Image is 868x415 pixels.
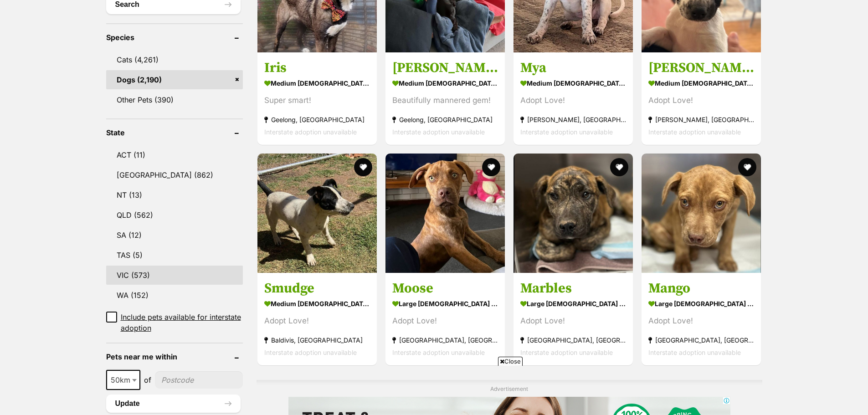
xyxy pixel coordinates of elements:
[739,158,757,176] button: favourite
[106,205,243,225] a: QLD (562)
[385,52,505,145] a: [PERSON_NAME] medium [DEMOGRAPHIC_DATA] Dog Beautifully mannered gem! Geelong, [GEOGRAPHIC_DATA] ...
[106,353,243,361] header: Pets near me within
[106,165,243,184] a: [GEOGRAPHIC_DATA] (862)
[648,94,754,107] div: Adopt Love!
[642,273,761,365] a: Mango large [DEMOGRAPHIC_DATA] Dog Adopt Love! [GEOGRAPHIC_DATA], [GEOGRAPHIC_DATA] Interstate ad...
[648,348,741,356] span: Interstate adoption unavailable
[520,315,626,327] div: Adopt Love!
[520,113,626,126] strong: [PERSON_NAME], [GEOGRAPHIC_DATA]
[264,348,357,356] span: Interstate adoption unavailable
[520,77,626,90] strong: medium [DEMOGRAPHIC_DATA] Dog
[106,70,243,89] a: Dogs (2,190)
[257,52,377,145] a: Iris medium [DEMOGRAPHIC_DATA] Dog Super smart! Geelong, [GEOGRAPHIC_DATA] Interstate adoption un...
[264,280,370,297] h3: Smudge
[264,113,370,126] strong: Geelong, [GEOGRAPHIC_DATA]
[257,273,377,365] a: Smudge medium [DEMOGRAPHIC_DATA] Dog Adopt Love! Baldivis, [GEOGRAPHIC_DATA] Interstate adoption ...
[514,52,633,145] a: Mya medium [DEMOGRAPHIC_DATA] Dog Adopt Love! [PERSON_NAME], [GEOGRAPHIC_DATA] Interstate adoptio...
[392,128,485,136] span: Interstate adoption unavailable
[106,395,241,413] button: Update
[520,334,626,346] strong: [GEOGRAPHIC_DATA], [GEOGRAPHIC_DATA]
[106,246,243,265] a: TAS (5)
[392,315,498,327] div: Adopt Love!
[648,297,754,310] strong: large [DEMOGRAPHIC_DATA] Dog
[264,128,357,136] span: Interstate adoption unavailable
[648,280,754,297] h3: Mango
[106,90,243,109] a: Other Pets (390)
[385,273,505,365] a: Moose large [DEMOGRAPHIC_DATA] Dog Adopt Love! [GEOGRAPHIC_DATA], [GEOGRAPHIC_DATA] Interstate ad...
[648,315,754,327] div: Adopt Love!
[144,374,151,385] span: of
[106,225,243,245] a: SA (12)
[106,370,140,390] span: 50km
[107,374,139,386] span: 50km
[648,113,754,126] strong: [PERSON_NAME], [GEOGRAPHIC_DATA]
[648,128,741,136] span: Interstate adoption unavailable
[392,348,485,356] span: Interstate adoption unavailable
[106,312,243,333] a: Include pets available for interstate adoption
[520,280,626,297] h3: Marbles
[354,158,372,176] button: favourite
[106,128,243,137] header: State
[264,77,370,90] strong: medium [DEMOGRAPHIC_DATA] Dog
[106,145,243,164] a: ACT (11)
[106,286,243,305] a: WA (152)
[392,94,498,107] div: Beautifully mannered gem!
[257,154,377,273] img: Smudge - Mixed breed Dog
[514,154,633,273] img: Marbles - Mastiff x Staffordshire Bull Terrier Dog
[392,334,498,346] strong: [GEOGRAPHIC_DATA], [GEOGRAPHIC_DATA]
[264,59,370,77] h3: Iris
[106,33,243,41] header: Species
[121,312,243,333] span: Include pets available for interstate adoption
[648,59,754,77] h3: [PERSON_NAME]
[106,266,243,285] a: VIC (573)
[642,154,761,273] img: Mango - Mastiff x Staffordshire Bull Terrier Dog
[392,280,498,297] h3: Moose
[392,77,498,90] strong: medium [DEMOGRAPHIC_DATA] Dog
[213,369,655,410] iframe: Advertisement
[264,94,370,107] div: Super smart!
[264,334,370,346] strong: Baldivis, [GEOGRAPHIC_DATA]
[482,158,500,176] button: favourite
[106,50,243,69] a: Cats (4,261)
[392,297,498,310] strong: large [DEMOGRAPHIC_DATA] Dog
[106,185,243,205] a: NT (13)
[385,154,505,273] img: Moose - Mastiff x Staffordshire Bull Terrier Dog
[264,315,370,327] div: Adopt Love!
[392,113,498,126] strong: Geelong, [GEOGRAPHIC_DATA]
[520,94,626,107] div: Adopt Love!
[498,357,523,366] span: Close
[520,128,613,136] span: Interstate adoption unavailable
[264,297,370,310] strong: medium [DEMOGRAPHIC_DATA] Dog
[610,158,628,176] button: favourite
[642,52,761,145] a: [PERSON_NAME] medium [DEMOGRAPHIC_DATA] Dog Adopt Love! [PERSON_NAME], [GEOGRAPHIC_DATA] Intersta...
[648,77,754,90] strong: medium [DEMOGRAPHIC_DATA] Dog
[155,371,243,389] input: postcode
[520,59,626,77] h3: Mya
[392,59,498,77] h3: [PERSON_NAME]
[520,297,626,310] strong: large [DEMOGRAPHIC_DATA] Dog
[514,273,633,365] a: Marbles large [DEMOGRAPHIC_DATA] Dog Adopt Love! [GEOGRAPHIC_DATA], [GEOGRAPHIC_DATA] Interstate ...
[648,334,754,346] strong: [GEOGRAPHIC_DATA], [GEOGRAPHIC_DATA]
[520,348,613,356] span: Interstate adoption unavailable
